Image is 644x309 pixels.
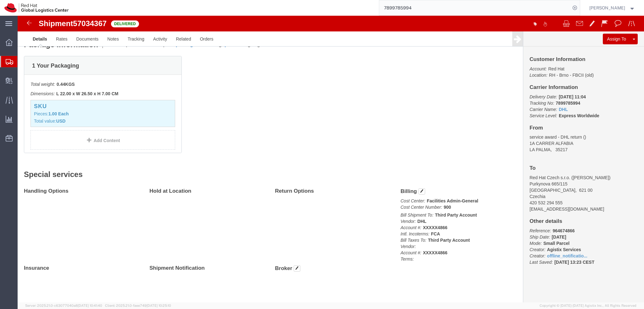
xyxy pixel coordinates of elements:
[589,4,625,11] span: Filip Moravec
[589,4,636,12] button: [PERSON_NAME]
[25,304,102,307] span: Server: 2025.21.0-c63077040a8
[78,304,102,307] span: [DATE] 10:41:40
[18,16,644,302] iframe: FS Legacy Container
[105,304,171,307] span: Client: 2025.21.0-faee749
[4,3,69,13] img: logo
[540,303,636,308] span: Copyright © [DATE]-[DATE] Agistix Inc., All Rights Reserved
[147,304,171,307] span: [DATE] 10:25:10
[379,0,570,15] input: Search for shipment number, reference number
